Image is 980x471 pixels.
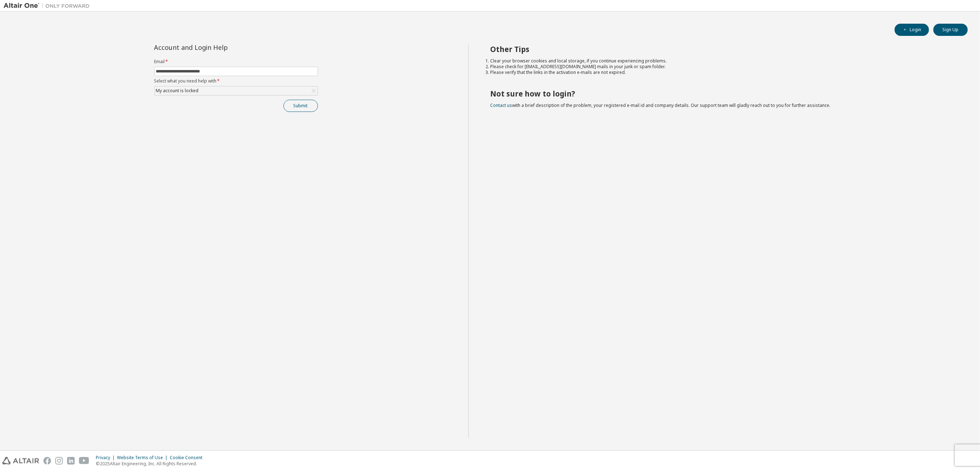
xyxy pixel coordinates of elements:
[67,457,75,465] img: linkedin.svg
[55,457,63,465] img: instagram.svg
[490,64,955,70] li: Please check for [EMAIL_ADDRESS][DOMAIN_NAME] mails in your junk or spam folder.
[155,87,200,95] div: My account is locked
[96,461,207,467] p: © 2025 Altair Engineering, Inc. All Rights Reserved.
[96,455,117,461] div: Privacy
[490,102,512,108] a: Contact us
[154,59,318,65] label: Email
[2,457,39,465] img: altair_logo.svg
[490,70,955,75] li: Please verify that the links in the activation e-mails are not expired.
[154,78,318,84] label: Select what you need help with
[117,455,170,461] div: Website Terms of Use
[490,102,830,108] span: with a brief description of the problem, your registered e-mail id and company details. Our suppo...
[170,455,207,461] div: Cookie Consent
[43,457,51,465] img: facebook.svg
[933,24,968,36] button: Sign Up
[4,2,93,9] img: Altair One
[283,100,318,112] button: Submit
[154,44,285,50] div: Account and Login Help
[490,89,955,98] h2: Not sure how to login?
[490,58,955,64] li: Clear your browser cookies and local storage, if you continue experiencing problems.
[895,24,929,36] button: Login
[155,86,318,95] div: My account is locked
[79,457,89,465] img: youtube.svg
[490,44,955,54] h2: Other Tips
